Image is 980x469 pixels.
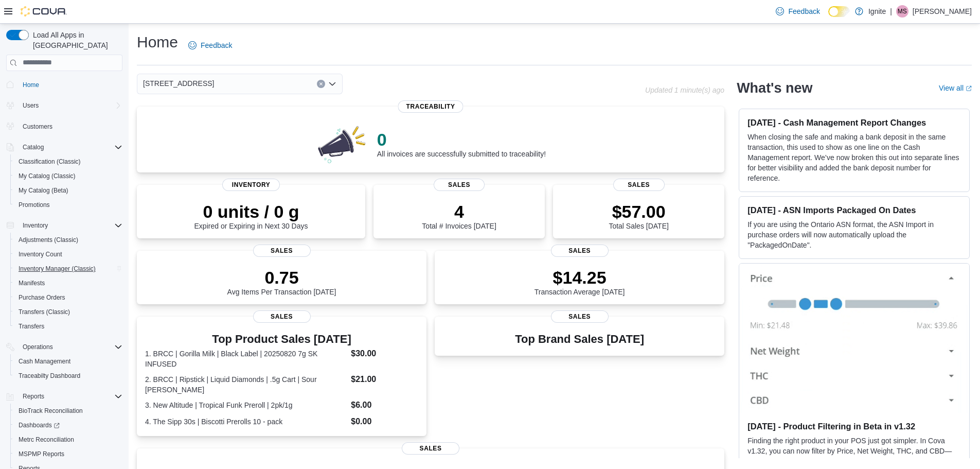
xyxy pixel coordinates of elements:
[402,442,459,455] span: Sales
[10,369,127,383] button: Traceabilty Dashboard
[14,448,122,460] span: MSPMP Reports
[14,355,122,368] span: Cash Management
[19,308,70,316] span: Transfers (Classic)
[2,389,127,404] button: Reports
[534,267,625,288] p: $14.25
[609,201,668,230] div: Total Sales [DATE]
[645,86,724,94] p: Updated 1 minute(s) ago
[328,80,336,88] button: Open list of options
[10,305,127,319] button: Transfers (Classic)
[227,267,336,288] p: 0.75
[10,262,127,276] button: Inventory Manager (Classic)
[137,32,178,53] h1: Home
[747,117,961,128] h3: [DATE] - Cash Management Report Changes
[19,219,122,232] span: Inventory
[14,170,80,182] a: My Catalog (Classic)
[2,98,127,113] button: Users
[534,267,625,296] div: Transaction Average [DATE]
[828,17,829,18] span: Dark Mode
[10,432,127,447] button: Metrc Reconciliation
[515,333,644,345] h3: Top Brand Sales [DATE]
[14,433,122,446] span: Metrc Reconciliation
[2,340,127,354] button: Operations
[966,85,972,92] svg: External link
[253,310,311,323] span: Sales
[14,234,82,246] a: Adjustments (Classic)
[23,221,48,230] span: Inventory
[609,201,668,222] p: $57.00
[19,390,122,403] span: Reports
[10,290,127,305] button: Purchase Orders
[19,186,68,195] span: My Catalog (Beta)
[10,276,127,290] button: Manifests
[14,155,122,168] span: Classification (Classic)
[939,84,972,92] a: View allExternal link
[19,436,74,444] span: Metrc Reconciliation
[2,218,127,233] button: Inventory
[14,263,122,275] span: Inventory Manager (Classic)
[551,310,609,323] span: Sales
[19,341,57,353] button: Operations
[19,372,80,380] span: Traceabilty Dashboard
[10,247,127,262] button: Inventory Count
[19,322,44,331] span: Transfers
[19,357,70,366] span: Cash Management
[19,250,62,258] span: Inventory Count
[788,6,819,16] span: Feedback
[14,405,122,417] span: BioTrack Reconciliation
[19,293,65,302] span: Purchase Orders
[19,341,122,353] span: Operations
[19,172,76,180] span: My Catalog (Classic)
[10,198,127,212] button: Promotions
[19,407,83,415] span: BioTrack Reconciliation
[10,154,127,169] button: Classification (Classic)
[145,416,347,427] dt: 4. The Sipp 30s | Biscotti Prerolls 10 - pack
[19,236,78,244] span: Adjustments (Classic)
[145,374,347,395] dt: 2. BRCC | Ripstick | Liquid Diamonds | .5g Cart | Sour [PERSON_NAME]
[14,199,54,211] a: Promotions
[14,248,66,260] a: Inventory Count
[14,320,48,333] a: Transfers
[14,184,122,197] span: My Catalog (Beta)
[351,348,418,360] dd: $30.00
[351,373,418,386] dd: $21.00
[14,184,73,197] a: My Catalog (Beta)
[377,129,546,150] p: 0
[222,179,280,191] span: Inventory
[317,80,325,88] button: Clear input
[14,277,49,289] a: Manifests
[23,81,39,89] span: Home
[194,201,308,230] div: Expired or Expiring in Next 30 Days
[14,248,122,260] span: Inventory Count
[14,419,122,431] span: Dashboards
[377,129,546,158] div: All invoices are successfully submitted to traceability!
[747,421,961,431] h3: [DATE] - Product Filtering in Beta in v1.32
[14,170,122,182] span: My Catalog (Classic)
[14,306,74,318] a: Transfers (Classic)
[19,279,45,287] span: Manifests
[14,263,100,275] a: Inventory Manager (Classic)
[19,78,122,91] span: Home
[19,99,122,112] span: Users
[551,245,609,257] span: Sales
[145,349,347,369] dt: 1. BRCC | Gorilla Milk | Black Label | 20250820 7g SK INFUSED
[14,370,122,382] span: Traceabilty Dashboard
[2,119,127,134] button: Customers
[145,400,347,410] dt: 3. New Altitude | Tropical Funk Preroll | 2pk/1g
[898,5,907,18] span: MS
[422,201,496,230] div: Total # Invoices [DATE]
[19,79,43,91] a: Home
[351,399,418,411] dd: $6.00
[747,219,961,250] p: If you are using the Ontario ASN format, the ASN Import in purchase orders will now automatically...
[227,267,336,296] div: Avg Items Per Transaction [DATE]
[19,450,64,458] span: MSPMP Reports
[10,404,127,418] button: BioTrack Reconciliation
[184,35,236,56] a: Feedback
[2,140,127,154] button: Catalog
[422,201,496,222] p: 4
[19,141,48,153] button: Catalog
[10,354,127,369] button: Cash Management
[10,183,127,198] button: My Catalog (Beta)
[143,77,214,90] span: [STREET_ADDRESS]
[613,179,665,191] span: Sales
